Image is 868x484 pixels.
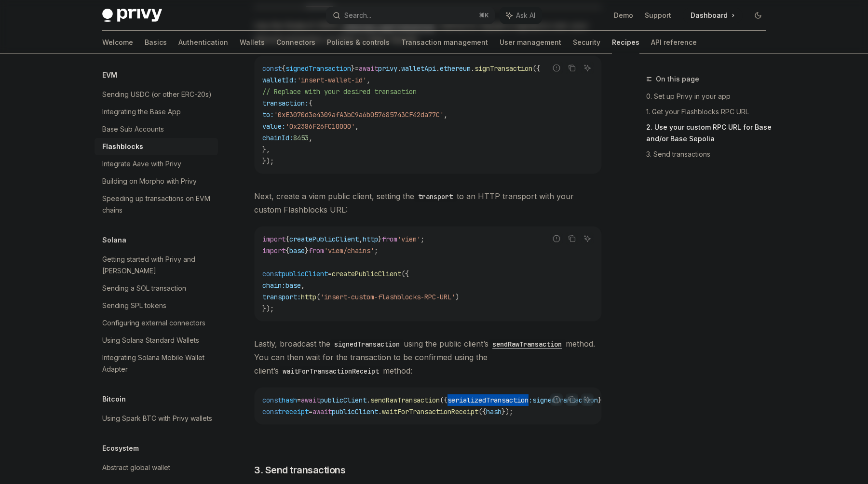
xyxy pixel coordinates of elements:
[401,269,409,278] span: ({
[262,99,309,108] span: transaction:
[262,246,285,255] span: import
[309,246,324,255] span: from
[95,314,218,332] a: Configuring external connectors
[95,410,218,427] a: Using Spark BTC with Privy wallets
[320,293,455,301] span: 'insert-custom-flashblocks-RPC-URL'
[282,396,297,404] span: hash
[95,86,218,103] a: Sending USDC (or other ERC-20s)
[285,281,301,290] span: base
[262,269,282,278] span: const
[262,293,301,301] span: transport:
[95,332,218,349] a: Using Solana Standard Wallets
[262,87,417,96] span: // Replace with your desired transaction
[95,155,218,173] a: Integrate Aave with Privy
[566,232,578,245] button: Copy the contents from the code block
[102,9,162,22] img: dark logo
[344,10,371,21] div: Search...
[444,110,448,119] span: ,
[378,407,382,416] span: .
[95,459,218,476] a: Abstract global wallet
[327,31,390,54] a: Policies & controls
[95,138,218,155] a: Flashblocks
[488,339,566,349] a: sendRawTransaction
[598,396,610,404] span: });
[581,62,594,74] button: Ask AI
[355,64,359,73] span: =
[475,64,532,73] span: signTransaction
[683,8,743,23] a: Dashboard
[95,297,218,314] a: Sending SPL tokens
[102,175,197,187] div: Building on Morpho with Privy
[500,31,561,54] a: User management
[397,235,420,243] span: 'viem'
[102,158,181,170] div: Integrate Aave with Privy
[646,104,773,120] a: 1. Get your Flashblocks RPC URL
[448,396,532,404] span: serializedTransaction:
[320,396,366,404] span: publicClient
[309,407,312,416] span: =
[301,293,316,301] span: http
[102,106,181,118] div: Integrating the Base App
[397,64,401,73] span: .
[178,31,228,54] a: Authentication
[479,12,489,19] span: ⌘ K
[254,189,602,216] span: Next, create a viem public client, setting the to an HTTP transport with your custom Flashblocks ...
[581,393,594,406] button: Ask AI
[573,31,600,54] a: Security
[262,281,285,290] span: chain:
[262,145,270,154] span: },
[566,62,578,74] button: Copy the contents from the code block
[478,407,486,416] span: ({
[332,407,378,416] span: publicClient
[262,235,285,243] span: import
[401,31,488,54] a: Transaction management
[282,407,309,416] span: receipt
[656,73,699,85] span: On this page
[285,246,289,255] span: {
[301,396,320,404] span: await
[312,407,332,416] span: await
[102,300,166,311] div: Sending SPL tokens
[289,246,305,255] span: base
[436,64,440,73] span: .
[95,103,218,121] a: Integrating the Base App
[614,11,633,20] a: Demo
[102,443,139,454] h5: Ecosystem
[326,7,495,24] button: Search...⌘K
[516,11,535,20] span: Ask AI
[645,11,671,20] a: Support
[262,64,282,73] span: const
[262,110,274,119] span: to:
[276,31,315,54] a: Connectors
[262,407,282,416] span: const
[102,462,170,473] div: Abstract global wallet
[378,64,397,73] span: privy
[612,31,639,54] a: Recipes
[145,31,167,54] a: Basics
[262,122,285,131] span: value:
[330,339,404,350] code: signedTransaction
[102,335,199,346] div: Using Solana Standard Wallets
[646,120,773,147] a: 2. Use your custom RPC URL for Base and/or Base Sepolia
[455,293,459,301] span: )
[471,64,475,73] span: .
[102,317,205,329] div: Configuring external connectors
[282,269,328,278] span: publicClient
[309,99,312,108] span: {
[274,110,444,119] span: '0xE3070d3e4309afA3bC9a6b057685743CF42da77C'
[359,64,378,73] span: await
[102,141,143,152] div: Flashblocks
[102,352,212,375] div: Integrating Solana Mobile Wallet Adapter
[359,235,363,243] span: ,
[366,396,370,404] span: .
[279,366,383,376] code: waitForTransactionReceipt
[374,246,378,255] span: ;
[297,396,301,404] span: =
[262,134,293,142] span: chainId:
[420,235,424,243] span: ;
[351,64,355,73] span: }
[102,282,186,294] div: Sending a SOL transaction
[102,234,126,246] h5: Solana
[285,64,351,73] span: signedTransaction
[262,157,274,165] span: });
